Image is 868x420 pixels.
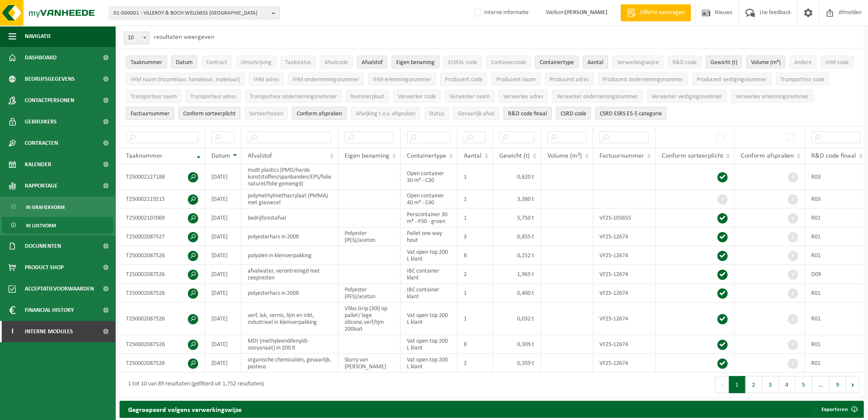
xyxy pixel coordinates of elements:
[499,153,530,159] span: Gewicht (t)
[248,153,272,159] span: Afvalstof
[400,354,457,373] td: Vat open top 200 L klant
[171,56,197,68] button: DatumDatum: Activate to sort
[595,107,666,120] button: CSRD ESRS E5-5 categorieCSRD ESRS E5-5 categorie: Activate to sort
[249,111,283,117] span: Sorteerfouten
[805,246,867,265] td: R01
[697,76,767,83] span: Producent vestigingsnummer
[805,227,867,246] td: R01
[535,56,579,68] button: ContainertypeContainertype: Activate to sort
[795,376,812,393] button: 5
[205,354,241,373] td: [DATE]
[706,56,742,68] button: Gewicht (t)Gewicht (t): Activate to sort
[126,107,174,120] button: FactuurnummerFactuurnummer: Activate to sort
[241,335,338,354] td: MDI (methyleendifenyldi-isocyanaat) in 200 lt
[25,257,64,278] span: Product Shop
[241,190,338,209] td: polymethylmethacrylaat (PMMA) met glasvezel
[457,354,493,373] td: 2
[805,354,867,373] td: R01
[545,73,593,85] button: Producent adresProducent adres: Activate to sort
[124,32,149,44] span: 10
[493,190,541,209] td: 3,380 t
[710,59,737,66] span: Gewicht (t)
[131,111,170,117] span: Factuurnummer
[120,246,205,265] td: T250002087526
[25,68,75,90] span: Bedrijfsgegevens
[154,34,214,41] label: resultaten weergeven
[241,164,338,190] td: multi plastics (PMD/harde kunststoffen/spanbanden/EPS/folie naturel/folie gemengd)
[346,90,389,103] button: NummerplaatNummerplaat: Activate to sort
[457,303,493,335] td: 1
[493,335,541,354] td: 0,309 t
[131,76,240,83] span: IHM naam (inzamelaar, handelaar, makelaar)
[815,401,863,418] a: Exporteren
[593,303,655,335] td: VF25-12674
[120,284,205,303] td: T250002087526
[250,94,337,100] span: Transporteur ondernemingsnummer
[593,335,655,354] td: VF25-12674
[205,164,241,190] td: [DATE]
[205,303,241,335] td: [DATE]
[25,235,61,257] span: Documenten
[345,153,389,159] span: Eigen benaming
[124,32,149,44] span: 10
[440,73,487,85] button: Producent codeProducent code: Activate to sort
[805,209,867,227] td: R01
[202,56,232,68] button: ContractContract: Activate to sort
[652,94,722,100] span: Verwerker vestigingsnummer
[587,59,603,66] span: Aantal
[241,246,338,265] td: polyolen in kleinverpakking
[114,7,268,20] span: 01-000001 - VILLEROY & BOCH WELLNESS [GEOGRAPHIC_DATA]
[789,56,816,68] button: AndereAndere: Activate to sort
[491,59,526,66] span: Containercode
[120,265,205,284] td: T250002087526
[779,376,795,393] button: 4
[285,59,311,66] span: Taakstatus
[25,175,58,197] span: Rapportage
[249,73,283,85] button: IHM adresIHM adres: Activate to sort
[496,76,536,83] span: Producent naam
[493,164,541,190] td: 0,620 t
[400,227,457,246] td: Pallet one way hout
[561,111,586,117] span: CSRD code
[205,265,241,284] td: [DATE]
[120,227,205,246] td: T250002087527
[351,107,420,120] button: Afwijking t.o.v. afsprakenAfwijking t.o.v. afspraken: Activate to sort
[324,59,348,66] span: Afvalcode
[593,246,655,265] td: VF25-12674
[120,354,205,373] td: T250002087526
[805,190,867,209] td: R03
[205,335,241,354] td: [DATE]
[593,227,655,246] td: VF25-12674
[120,164,205,190] td: T250002127188
[731,90,813,103] button: Verwerker erkenningsnummerVerwerker erkenningsnummer: Activate to sort
[464,153,482,159] span: Aantal
[236,56,276,68] button: OmschrijvingOmschrijving: Activate to sort
[205,284,241,303] td: [DATE]
[320,56,353,68] button: AfvalcodeAfvalcode: Activate to sort
[458,111,494,117] span: Gevaarlijk afval
[254,76,279,83] span: IHM adres
[825,59,849,66] span: IHM code
[25,111,57,132] span: Gebruikers
[583,56,608,68] button: AantalAantal: Activate to sort
[457,164,493,190] td: 1
[338,354,400,373] td: Slurry van [PERSON_NAME]
[126,73,245,85] button: IHM naam (inzamelaar, handelaar, makelaar)IHM naam (inzamelaar, handelaar, makelaar): Activate to...
[662,153,723,159] span: Conform sorteerplicht
[692,73,772,85] button: Producent vestigingsnummerProducent vestigingsnummer: Activate to sort
[241,354,338,373] td: organische chemicaliën, gevaarlijk, pasteus
[647,90,727,103] button: Verwerker vestigingsnummerVerwerker vestigingsnummer: Activate to sort
[751,59,780,66] span: Volume (m³)
[503,107,552,120] button: R&D code finaalR&amp;D code finaal: Activate to sort
[25,47,57,68] span: Dashboard
[552,90,643,103] button: Verwerker ondernemingsnummerVerwerker ondernemingsnummer: Activate to sort
[805,265,867,284] td: D09
[457,335,493,354] td: 8
[736,94,809,100] span: Verwerker erkenningsnummer
[741,153,794,159] span: Conform afspraken
[424,107,449,120] button: StatusStatus: Activate to sort
[392,56,439,68] button: Eigen benamingEigen benaming: Activate to sort
[292,107,347,120] button: Conform afspraken : Activate to sort
[176,59,193,66] span: Datum
[126,56,167,68] button: TaaknummerTaaknummer: Activate to remove sorting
